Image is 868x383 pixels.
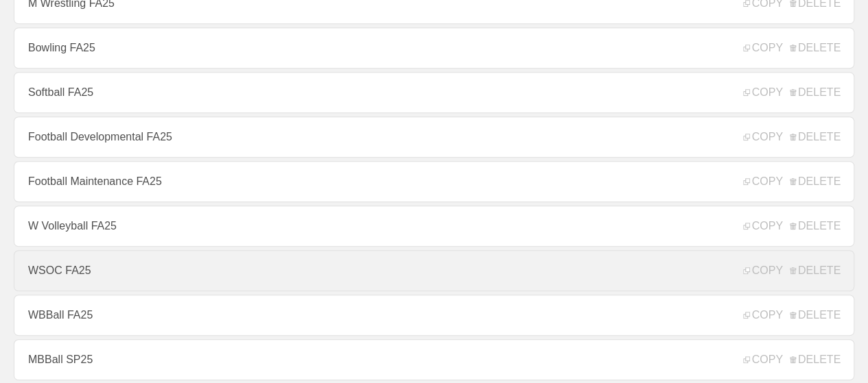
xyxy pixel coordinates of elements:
[14,116,854,158] a: Football Developmental FA25
[743,131,782,143] span: COPY
[14,250,854,291] a: WSOC FA25
[14,206,854,247] a: W Volleyball FA25
[790,220,841,232] span: DELETE
[14,161,854,202] a: Football Maintenance FA25
[743,175,782,188] span: COPY
[14,27,854,69] a: Bowling FA25
[790,42,841,54] span: DELETE
[743,42,782,54] span: COPY
[14,339,854,380] a: MBBall SP25
[621,224,868,383] iframe: Chat Widget
[790,131,841,143] span: DELETE
[790,175,841,188] span: DELETE
[743,220,782,232] span: COPY
[743,86,782,99] span: COPY
[14,295,854,336] a: WBBall FA25
[790,86,841,99] span: DELETE
[14,72,854,113] a: Softball FA25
